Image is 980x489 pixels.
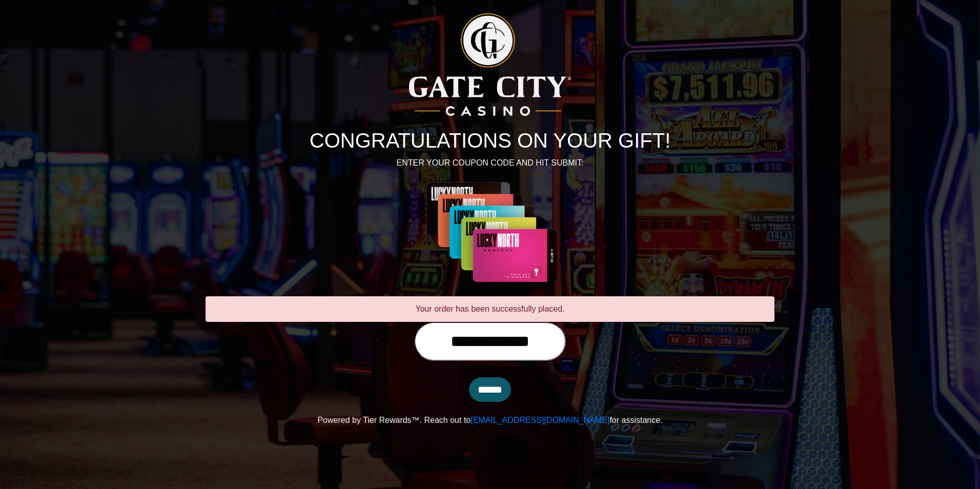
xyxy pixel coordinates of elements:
span: Powered by Tier Rewards™. Reach out to for assistance. [317,416,662,424]
img: Center Image [399,181,581,284]
p: ENTER YOUR COUPON CODE AND HIT SUBMIT: [206,157,774,169]
a: [EMAIL_ADDRESS][DOMAIN_NAME] [471,416,609,424]
div: Your order has been successfully placed. [206,296,774,322]
img: Logo [409,13,571,116]
h1: CONGRATULATIONS ON YOUR GIFT! [206,128,774,153]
